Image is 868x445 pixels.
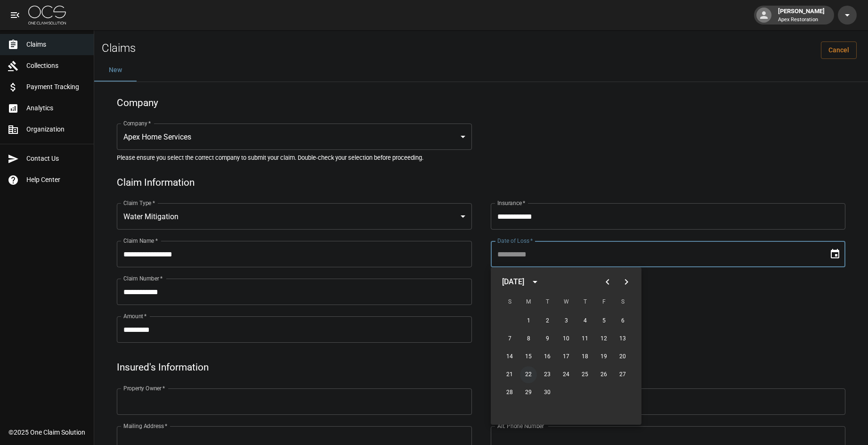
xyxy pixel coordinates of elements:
[520,330,537,347] button: 8
[501,330,518,347] button: 7
[558,366,575,383] button: 24
[117,124,472,150] div: Apex Home Services
[26,154,86,164] span: Contact Us
[501,348,518,365] button: 14
[539,313,556,330] button: 2
[502,276,524,288] div: [DATE]
[497,199,525,207] label: Insurance
[576,313,593,330] button: 4
[520,313,537,330] button: 1
[501,366,518,383] button: 21
[558,348,575,365] button: 17
[576,330,593,347] button: 11
[123,119,151,127] label: Company
[614,293,631,312] span: Saturday
[774,7,828,24] div: [PERSON_NAME]
[614,313,631,330] button: 6
[520,348,537,365] button: 15
[102,41,136,55] h2: Claims
[501,293,518,312] span: Sunday
[94,59,868,82] div: dynamic tabs
[595,313,612,330] button: 5
[501,384,518,401] button: 28
[614,348,631,365] button: 20
[123,384,165,392] label: Property Owner
[539,293,556,312] span: Tuesday
[520,366,537,383] button: 22
[826,245,844,264] button: Choose date
[614,366,631,383] button: 27
[123,312,147,320] label: Amount
[778,16,825,24] p: Apex Restoration
[123,199,155,207] label: Claim Type
[595,293,612,312] span: Friday
[558,330,575,347] button: 10
[26,40,86,49] span: Claims
[527,274,543,290] button: calendar view is open, switch to year view
[614,330,631,347] button: 13
[123,237,158,245] label: Claim Name
[497,422,544,430] label: Alt. Phone Number
[539,330,556,347] button: 9
[26,61,86,71] span: Collections
[576,348,593,365] button: 18
[117,203,472,230] div: Water Mitigation
[497,237,533,245] label: Date of Loss
[26,175,86,185] span: Help Center
[26,82,86,92] span: Payment Tracking
[576,366,593,383] button: 25
[520,384,537,401] button: 29
[26,124,86,134] span: Organization
[28,6,66,25] img: ocs-logo-white-transparent.png
[617,272,636,291] button: Next month
[821,41,857,59] a: Cancel
[8,428,85,437] div: © 2025 One Claim Solution
[6,6,24,25] button: open drawer
[94,59,137,82] button: New
[558,293,575,312] span: Wednesday
[123,422,167,430] label: Mailing Address
[576,293,593,312] span: Thursday
[595,330,612,347] button: 12
[123,274,162,282] label: Claim Number
[595,348,612,365] button: 19
[520,293,537,312] span: Monday
[539,384,556,401] button: 30
[539,366,556,383] button: 23
[26,103,86,113] span: Analytics
[558,313,575,330] button: 3
[117,154,845,162] h5: Please ensure you select the correct company to submit your claim. Double-check your selection be...
[539,348,556,365] button: 16
[595,366,612,383] button: 26
[598,272,617,291] button: Previous month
